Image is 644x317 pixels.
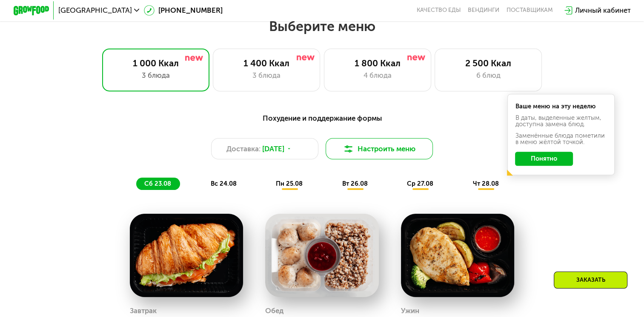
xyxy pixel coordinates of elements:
span: вс 24.08 [211,180,237,187]
div: 6 блюд [444,70,532,81]
button: Настроить меню [326,138,433,159]
div: 3 блюда [112,70,200,81]
div: 2 500 Ккал [444,58,532,68]
span: сб 23.08 [144,180,171,187]
span: Доставка: [226,144,260,154]
div: 1 000 Ккал [112,58,200,68]
div: Похудение и поддержание формы [57,113,587,124]
span: чт 28.08 [472,180,498,187]
span: пн 25.08 [276,180,303,187]
span: [DATE] [262,144,284,154]
div: 3 блюда [222,70,311,81]
span: [GEOGRAPHIC_DATA] [58,7,132,14]
a: Вендинги [468,7,499,14]
span: ср 27.08 [407,180,433,187]
h2: Выберите меню [29,18,615,35]
div: 4 блюда [333,70,422,81]
div: поставщикам [507,7,553,14]
div: В даты, выделенные желтым, доступна замена блюд. [515,115,606,127]
a: [PHONE_NUMBER] [144,5,223,16]
button: Понятно [515,152,573,166]
div: Заменённые блюда пометили в меню жёлтой точкой. [515,133,606,145]
div: Заказать [554,272,627,289]
span: вт 26.08 [342,180,368,187]
div: 1 400 Ккал [222,58,311,68]
div: Ваше меню на эту неделю [515,103,606,110]
div: 1 800 Ккал [333,58,422,68]
a: Качество еды [416,7,461,14]
div: Личный кабинет [575,5,630,16]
